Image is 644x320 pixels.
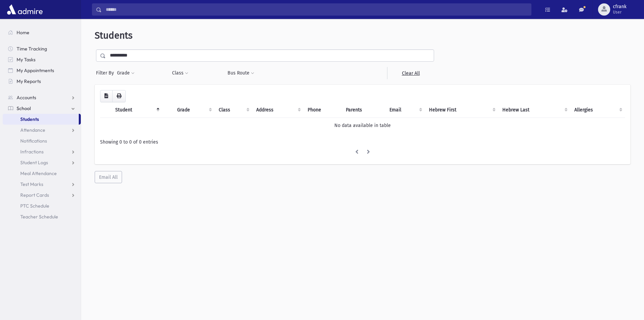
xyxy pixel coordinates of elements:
a: School [3,103,81,114]
a: Teacher Schedule [3,211,81,222]
span: Student Logs [20,159,48,166]
button: CSV [100,90,113,102]
th: Parents [342,102,385,118]
a: My Tasks [3,54,81,65]
span: Infractions [20,149,44,155]
a: My Reports [3,76,81,87]
span: Home [17,29,29,36]
span: Students [20,116,39,122]
span: My Tasks [17,57,35,63]
th: Allergies: activate to sort column ascending [570,102,625,118]
button: Email All [95,171,122,183]
input: Search [102,3,531,16]
a: Student Logs [3,157,81,168]
a: Clear All [387,67,434,79]
a: PTC Schedule [3,200,81,211]
span: Meal Attendance [20,170,57,176]
button: Grade [117,67,135,79]
span: PTC Schedule [20,203,49,209]
a: Students [3,114,79,125]
th: Address: activate to sort column ascending [252,102,304,118]
span: My Appointments [17,67,54,73]
span: Report Cards [20,192,49,198]
button: Print [112,90,126,102]
span: Attendance [20,127,45,133]
span: Filter By [96,69,117,77]
span: User [613,9,626,15]
th: Class: activate to sort column ascending [215,102,253,118]
div: Showing 0 to 0 of 0 entries [100,138,625,146]
span: cfrank [613,4,626,9]
span: Teacher Schedule [20,214,58,220]
a: Time Tracking [3,43,81,54]
button: Bus Route [227,67,255,79]
a: Attendance [3,125,81,135]
a: Infractions [3,146,81,157]
span: Notifications [20,138,47,144]
th: Hebrew Last: activate to sort column ascending [498,102,571,118]
span: Time Tracking [17,46,47,52]
span: School [17,105,31,111]
img: AdmirePro [5,3,44,16]
a: Test Marks [3,179,81,190]
a: Meal Attendance [3,168,81,179]
button: Class [172,67,189,79]
th: Email: activate to sort column ascending [385,102,425,118]
a: Report Cards [3,190,81,200]
th: Hebrew First: activate to sort column ascending [425,102,498,118]
span: Students [95,30,133,41]
th: Student: activate to sort column descending [111,102,162,118]
a: Notifications [3,135,81,146]
span: My Reports [17,78,41,84]
a: My Appointments [3,65,81,76]
td: No data available in table [100,118,625,133]
span: Accounts [17,94,36,101]
th: Grade: activate to sort column ascending [173,102,214,118]
th: Phone [304,102,342,118]
a: Home [3,27,81,38]
span: Test Marks [20,181,43,187]
a: Accounts [3,92,81,103]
